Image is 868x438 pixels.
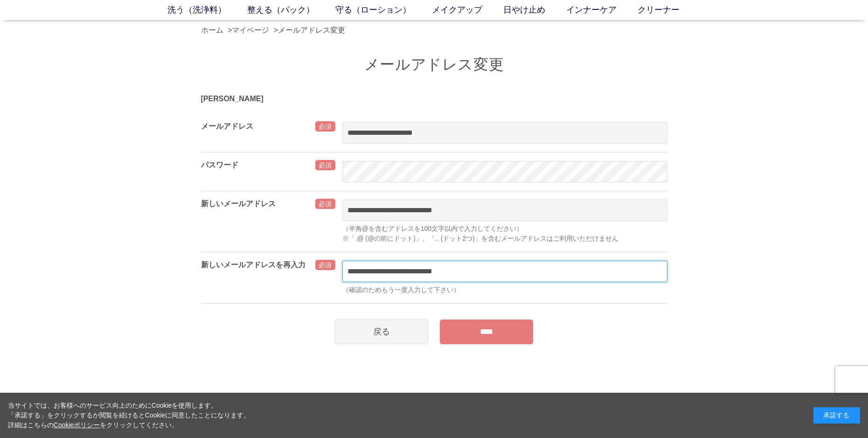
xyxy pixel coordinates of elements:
[278,26,345,34] a: メールアドレス変更
[201,93,667,104] div: [PERSON_NAME]
[201,122,253,130] label: メールアドレス
[503,4,566,16] a: 日やけ止め
[335,320,428,344] a: 戻る
[274,25,347,36] li: >
[201,161,238,169] label: パスワード
[247,4,335,16] a: 整える（パック）
[201,26,223,34] a: ホーム
[167,4,247,16] a: 洗う（洗浄料）
[232,26,269,34] a: マイページ
[638,4,701,16] a: クリーナー
[566,4,638,16] a: インナーケア
[54,421,100,429] a: Cookieポリシー
[228,25,271,36] li: >
[201,55,667,75] h1: メールアドレス変更
[201,261,306,269] label: 新しいメールアドレスを再入力
[342,224,667,243] div: （半角@を含むアドレスを100文字以内で入力してください） ※「.@ (@の前にドット)」、「.. (ドット2つ)」を含むメールアドレスはご利用いただけません
[432,4,503,16] a: メイクアップ
[342,285,667,295] div: （確認のためもう一度入力して下さい）
[813,407,860,424] div: 承諾する
[201,200,276,208] label: 新しいメールアドレス
[335,4,432,16] a: 守る（ローション）
[8,401,250,430] div: 当サイトでは、お客様へのサービス向上のためにCookieを使用します。 「承諾する」をクリックするか閲覧を続けるとCookieに同意したことになります。 詳細はこちらの をクリックしてください。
